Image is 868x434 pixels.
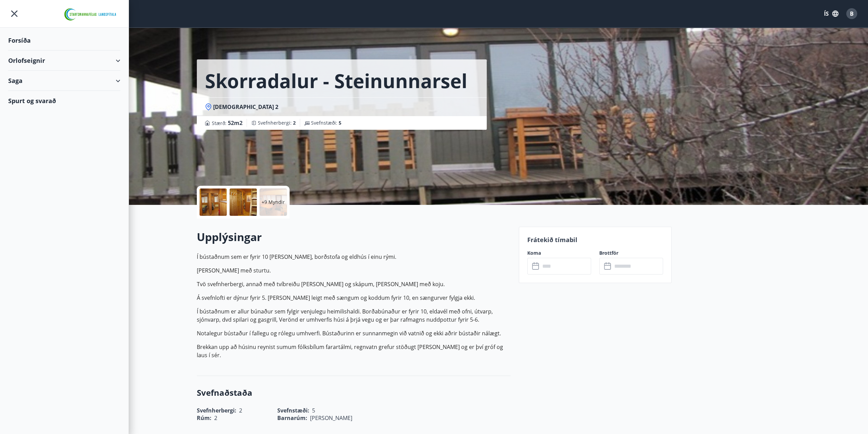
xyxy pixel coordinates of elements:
label: Brottför [599,250,663,256]
span: [DEMOGRAPHIC_DATA] 2 [213,103,278,111]
button: menu [8,8,20,20]
button: B [843,5,860,22]
label: Koma [527,250,591,256]
p: +9 Myndir [262,199,285,206]
span: 2 [214,414,217,422]
span: Stærð : [212,119,242,127]
span: 2 [293,120,296,126]
span: [PERSON_NAME] [310,414,352,422]
p: Í bústaðnum sem er fyrir 10 [PERSON_NAME], borðstofa og eldhús í einu rými. [197,253,511,261]
p: Í bústaðnum er allur búnaður sem fylgir venjulegu heimilishaldi. Borðabúnaður er fyrir 10, eldavé... [197,307,511,324]
div: Forsíða [8,30,120,51]
span: Barnarúm : [277,414,307,422]
span: Svefnherbergi : [258,120,296,126]
span: B [850,10,854,17]
span: Svefnstæði : [311,120,341,126]
p: Tvö svefnherbergi, annað með tvíbreiðu [PERSON_NAME] og skápum, [PERSON_NAME] með koju. [197,280,511,288]
h2: Upplýsingar [197,229,511,244]
p: Frátekið tímabil [527,235,663,244]
p: Brekkan upp að húsinu reynist sumum fólksbílum farartálmi, regnvatn grefur stöðugt [PERSON_NAME] ... [197,343,511,359]
img: union_logo [61,8,120,21]
p: Á svefnlofti er dýnur fyrir 5. [PERSON_NAME] leigt með sængum og koddum fyrir 10, en sængurver fy... [197,294,511,302]
div: Saga [8,71,120,91]
h1: Skorradalur - Steinunnarsel [205,68,467,94]
div: Spurt og svarað [8,91,120,111]
span: 52 m2 [228,119,242,127]
div: Orlofseignir [8,51,120,71]
span: 5 [339,120,341,126]
h3: Svefnaðstaða [197,387,511,398]
p: Notalegur bústaður í fallegu og rólegu umhverfi. Bústaðurinn er sunnanmegin við vatnið og ekki að... [197,329,511,337]
span: Rúm : [197,414,211,422]
p: [PERSON_NAME] með sturtu. [197,266,511,275]
button: ÍS [820,8,842,20]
